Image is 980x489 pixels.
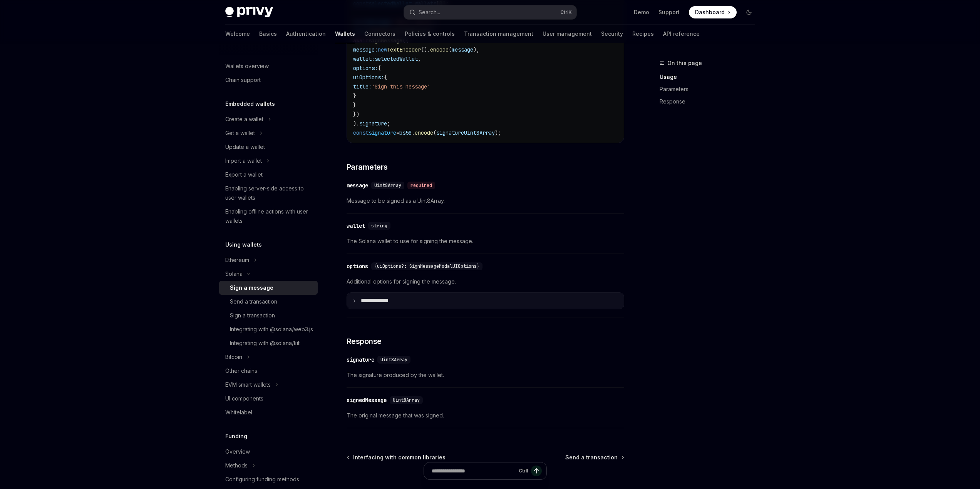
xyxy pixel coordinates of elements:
span: selectedWallet [375,55,418,62]
a: Wallets [335,25,355,43]
a: Dashboard [689,6,737,18]
span: new [378,46,387,53]
div: Methods [225,461,248,470]
span: title: [353,83,372,90]
span: encode [415,129,433,136]
a: Enabling server-side access to user wallets [219,182,318,205]
a: Basics [259,25,277,43]
span: Message to be signed as a Uint8Array. [347,196,624,205]
span: TextEncoder [387,46,421,53]
span: options: [353,65,378,72]
button: Send message [531,466,542,476]
div: signature [347,356,374,364]
a: Wallets overview [219,59,318,73]
span: Send a transaction [565,454,618,461]
span: uiOptions: [353,74,384,81]
a: Whitelabel [219,406,318,419]
div: EVM smart wallets [225,380,271,389]
span: , [418,55,421,62]
span: ); [495,129,501,136]
span: The original message that was signed. [347,411,624,420]
div: signedMessage [347,396,387,404]
span: { [384,74,387,81]
span: ). [353,120,359,127]
a: Other chains [219,364,318,378]
a: Enabling offline actions with user wallets [219,205,318,228]
span: const [353,129,369,136]
span: signatureUint8Array [436,129,495,136]
button: Toggle EVM smart wallets section [219,378,318,392]
a: Response [660,95,761,108]
span: ; [387,120,390,127]
span: 'Sign this message' [372,83,430,90]
span: Uint8Array [380,357,407,363]
span: message [452,46,473,53]
div: Import a wallet [225,156,262,165]
a: Chain support [219,73,318,87]
div: Configuring funding methods [225,475,299,484]
div: Export a wallet [225,170,263,179]
a: Transaction management [464,25,533,43]
button: Toggle Methods section [219,459,318,472]
div: Integrating with @solana/kit [230,339,300,348]
div: Solana [225,269,243,279]
div: Sign a transaction [230,311,275,320]
button: Toggle Create a wallet section [219,112,318,126]
button: Toggle Get a wallet section [219,126,318,140]
span: ( [433,129,436,136]
span: message: [353,46,378,53]
a: Export a wallet [219,168,318,182]
img: dark logo [225,7,273,18]
span: } [353,102,356,108]
a: Security [601,25,623,43]
div: required [407,182,435,189]
a: Integrating with @solana/kit [219,336,318,350]
a: Overview [219,445,318,459]
span: ( [449,46,452,53]
span: wallet: [353,55,375,62]
a: UI components [219,392,318,406]
div: Update a wallet [225,142,265,152]
span: Parameters [347,162,388,172]
span: ), [473,46,479,53]
span: bs58 [399,129,412,136]
div: Overview [225,447,250,456]
a: Connectors [364,25,395,43]
div: Wallets overview [225,62,269,71]
div: Other chains [225,366,257,376]
div: wallet [347,222,365,230]
span: signature [359,120,387,127]
div: Whitelabel [225,408,252,417]
div: options [347,262,368,270]
button: Toggle Solana section [219,267,318,281]
span: Additional options for signing the message. [347,277,624,286]
span: Dashboard [695,8,725,16]
span: Uint8Array [393,397,420,403]
a: API reference [663,25,700,43]
button: Toggle Import a wallet section [219,154,318,168]
button: Open search [404,5,576,19]
a: Update a wallet [219,140,318,154]
div: Get a wallet [225,129,255,138]
div: Enabling server-side access to user wallets [225,184,313,202]
a: Sign a message [219,281,318,295]
span: The signature produced by the wallet. [347,371,624,380]
a: Recipes [632,25,654,43]
span: Ctrl K [560,9,572,15]
a: Support [658,8,680,16]
div: Integrating with @solana/web3.js [230,325,313,334]
a: Usage [660,71,761,83]
a: Integrating with @solana/web3.js [219,322,318,336]
a: Send a transaction [219,295,318,309]
span: (). [421,46,430,53]
span: . [412,129,415,136]
div: Enabling offline actions with user wallets [225,207,313,225]
button: Toggle Ethereum section [219,253,318,267]
div: Send a transaction [230,297,277,306]
span: { [378,65,381,72]
span: On this page [667,58,702,68]
span: Uint8Array [374,182,401,189]
a: Policies & controls [405,25,455,43]
a: Demo [634,8,649,16]
div: message [347,182,368,189]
